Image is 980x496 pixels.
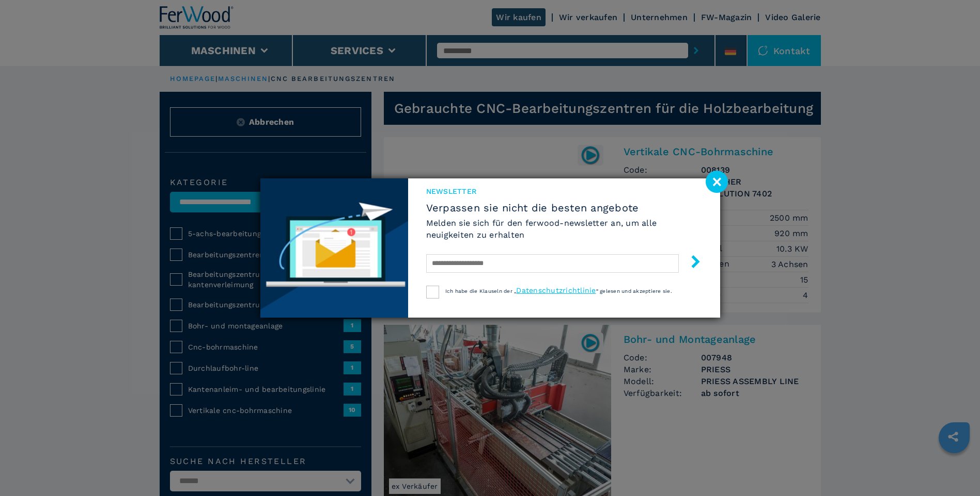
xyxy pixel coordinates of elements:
[445,288,517,294] span: Ich habe die Klauseln der „
[516,286,596,294] a: Datenschutzrichtlinie
[260,178,408,318] img: Newsletter image
[596,288,672,294] span: “ gelesen und akzeptiere sie.
[426,202,702,214] span: Verpassen sie nicht die besten angebote
[426,217,702,241] h6: Melden sie sich für den ferwood-newsletter an, um alle neuigkeiten zu erhalten
[679,251,702,275] button: submit-button
[426,186,702,196] span: Newsletter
